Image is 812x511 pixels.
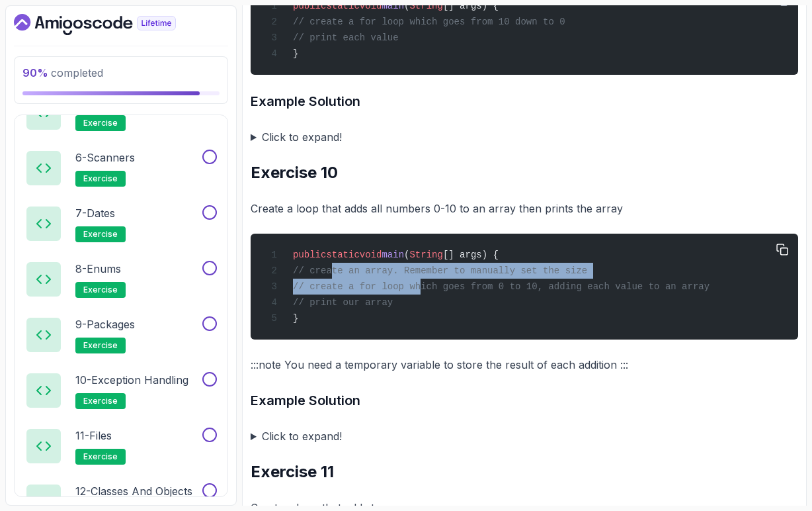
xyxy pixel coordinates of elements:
[75,483,192,499] p: 12 - Classes and Objects
[360,1,382,11] span: void
[251,162,798,183] h2: Exercise 10
[75,428,112,443] p: 11 - Files
[409,1,442,11] span: String
[293,313,298,324] span: }
[251,91,798,112] h3: Example Solution
[293,281,710,292] span: // create a for loop which goes from 0 to 10, adding each value to an array
[360,250,382,260] span: void
[293,250,326,260] span: public
[293,297,393,308] span: // print our array
[14,14,206,35] a: Dashboard
[22,66,103,79] span: completed
[83,451,118,462] span: exercise
[75,150,135,165] p: 6 - Scanners
[251,128,798,146] summary: Click to expand!
[326,1,359,11] span: static
[75,261,121,277] p: 8 - Enums
[75,205,115,221] p: 7 - Dates
[293,32,399,43] span: // print each value
[25,372,217,409] button: 10-Exception Handlingexercise
[443,250,499,260] span: [] args) {
[83,229,118,240] span: exercise
[83,285,118,295] span: exercise
[404,1,409,11] span: (
[409,250,442,260] span: String
[25,205,217,242] button: 7-Datesexercise
[83,118,118,128] span: exercise
[83,396,118,406] span: exercise
[293,17,565,27] span: // create a for loop which goes from 10 down to 0
[382,250,404,260] span: main
[443,1,499,11] span: [] args) {
[22,66,48,79] span: 90 %
[251,461,798,483] h2: Exercise 11
[293,265,587,276] span: // create an array. Remember to manually set the size
[25,428,217,465] button: 11-Filesexercise
[251,427,798,445] summary: Click to expand!
[293,1,326,11] span: public
[382,1,404,11] span: main
[83,340,118,351] span: exercise
[293,48,298,59] span: }
[25,316,217,353] button: 9-Packagesexercise
[75,372,188,388] p: 10 - Exception Handling
[404,250,409,260] span: (
[251,199,798,218] p: Create a loop that adds all numbers 0-10 to an array then prints the array
[25,150,217,187] button: 6-Scannersexercise
[251,355,798,374] p: :::note You need a temporary variable to store the result of each addition :::
[251,390,798,411] h3: Example Solution
[83,173,118,184] span: exercise
[75,316,135,332] p: 9 - Packages
[326,250,359,260] span: static
[25,261,217,298] button: 8-Enumsexercise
